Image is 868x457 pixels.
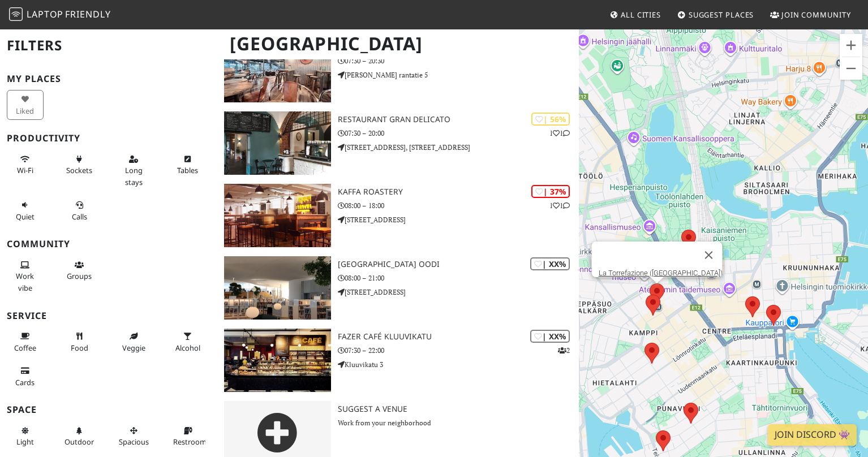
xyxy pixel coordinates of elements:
[9,7,23,21] img: LaptopFriendly
[338,345,579,356] p: 07:30 – 22:00
[530,257,570,270] div: | XX%
[27,8,63,20] span: Laptop
[9,5,111,25] a: LaptopFriendly LaptopFriendly
[840,57,862,80] button: Zoom out
[531,113,570,126] div: | 56%
[61,150,98,180] button: Sockets
[61,327,98,357] button: Food
[7,404,210,415] h3: Space
[338,404,579,414] h3: Suggest a Venue
[115,327,152,357] button: Veggie
[549,128,570,139] p: 1 1
[119,437,149,447] span: Spacious
[7,311,210,321] h3: Service
[221,28,577,59] h1: [GEOGRAPHIC_DATA]
[7,327,44,357] button: Coffee
[71,343,88,353] span: Food
[15,377,35,387] span: Credit cards
[338,359,579,370] p: Kluuvikatu 3
[338,214,579,225] p: [STREET_ADDRESS]
[7,133,210,144] h3: Productivity
[338,260,579,269] h3: [GEOGRAPHIC_DATA] Oodi
[170,150,207,180] button: Tables
[170,327,207,357] button: Alcohol
[695,242,723,269] button: Close
[673,5,759,25] a: Suggest Places
[61,256,98,286] button: Groups
[558,345,570,356] p: 2
[338,187,579,197] h3: Kaffa Roastery
[173,437,207,447] span: Restroom
[115,150,152,191] button: Long stays
[549,200,570,211] p: 1 1
[65,8,110,20] span: Friendly
[781,10,851,20] span: Join Community
[338,200,579,211] p: 08:00 – 18:00
[67,271,92,281] span: Group tables
[338,70,579,80] p: [PERSON_NAME] rantatie 5
[689,10,754,20] span: Suggest Places
[224,111,331,175] img: Restaurant Gran Delicato
[338,128,579,139] p: 07:30 – 20:00
[530,330,570,343] div: | XX%
[65,437,94,447] span: Outdoor area
[7,361,44,391] button: Cards
[16,212,35,222] span: Quiet
[17,165,33,175] span: Stable Wi-Fi
[217,184,579,247] a: Kaffa Roastery | 37% 11 Kaffa Roastery 08:00 – 18:00 [STREET_ADDRESS]
[338,287,579,298] p: [STREET_ADDRESS]
[16,437,34,447] span: Natural light
[217,256,579,320] a: Helsinki Central Library Oodi | XX% [GEOGRAPHIC_DATA] Oodi 08:00 – 21:00 [STREET_ADDRESS]
[7,74,210,84] h3: My Places
[217,329,579,392] a: Fazer Café Kluuvikatu | XX% 2 Fazer Café Kluuvikatu 07:30 – 22:00 Kluuvikatu 3
[7,150,44,180] button: Wi-Fi
[766,5,856,25] a: Join Community
[16,271,34,292] span: People working
[7,239,210,249] h3: Community
[7,196,44,226] button: Quiet
[61,421,98,451] button: Outdoor
[7,256,44,297] button: Work vibe
[61,196,98,226] button: Calls
[338,115,579,124] h3: Restaurant Gran Delicato
[72,212,87,222] span: Video/audio calls
[338,332,579,342] h3: Fazer Café Kluuvikatu
[224,256,331,320] img: Helsinki Central Library Oodi
[177,165,198,175] span: Work-friendly tables
[115,421,152,451] button: Spacious
[605,5,665,25] a: All Cities
[122,343,145,353] span: Veggie
[217,111,579,175] a: Restaurant Gran Delicato | 56% 11 Restaurant Gran Delicato 07:30 – 20:00 [STREET_ADDRESS], [STREE...
[840,34,862,57] button: Zoom in
[14,343,36,353] span: Coffee
[531,185,570,198] div: | 37%
[7,421,44,451] button: Light
[175,343,200,353] span: Alcohol
[170,421,207,451] button: Restroom
[224,184,331,247] img: Kaffa Roastery
[338,142,579,153] p: [STREET_ADDRESS], [STREET_ADDRESS]
[66,165,92,175] span: Power sockets
[621,10,661,20] span: All Cities
[338,417,579,428] p: Work from your neighborhood
[338,273,579,283] p: 08:00 – 21:00
[125,165,143,187] span: Long stays
[224,329,331,392] img: Fazer Café Kluuvikatu
[599,269,723,277] a: La Torrefazione ([GEOGRAPHIC_DATA])
[7,28,210,63] h2: Filters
